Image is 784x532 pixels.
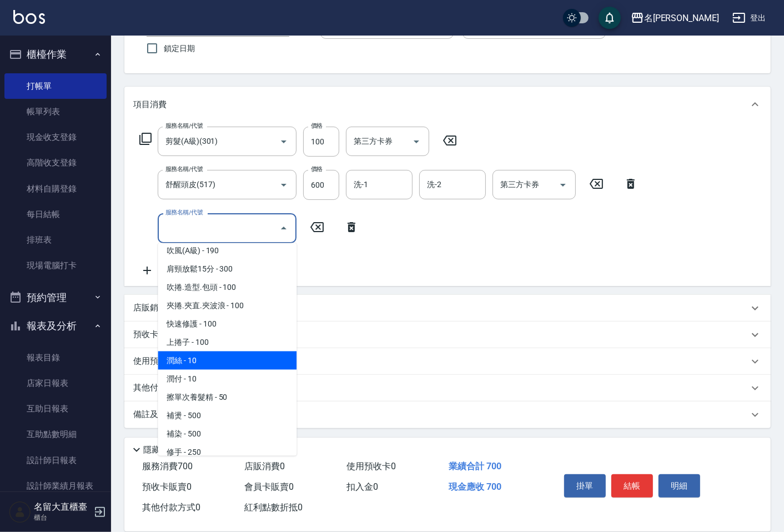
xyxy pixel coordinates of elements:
[124,375,771,401] div: 其他付款方式入金可用餘額: 0
[449,481,501,492] span: 現金應收 700
[449,461,501,471] span: 業績合計 700
[4,370,107,396] a: 店家日報表
[611,474,653,498] button: 結帳
[564,474,606,498] button: 掛單
[124,401,771,428] div: 備註及來源
[158,333,296,352] span: 上捲子 - 100
[158,443,296,461] span: 修手 - 250
[133,355,175,367] p: 使用預收卡
[4,99,107,124] a: 帳單列表
[4,150,107,175] a: 高階收支登錄
[626,7,723,29] button: 名[PERSON_NAME]
[34,501,91,513] h5: 名留大直櫃臺
[124,87,771,122] div: 項目消費
[244,481,294,492] span: 會員卡販賣 0
[4,227,107,253] a: 排班表
[142,461,193,471] span: 服務消費 700
[165,122,203,130] label: 服務名稱/代號
[158,388,296,406] span: 擦單次養髮精 - 50
[158,425,296,443] span: 補染 - 500
[124,348,771,375] div: 使用預收卡
[124,322,771,348] div: 預收卡販賣
[4,176,107,202] a: 材料自購登錄
[158,242,296,260] span: 吹風(A級) - 190
[4,202,107,227] a: 每日結帳
[4,448,107,473] a: 設計師日報表
[164,43,195,54] span: 鎖定日期
[4,283,107,312] button: 預約管理
[13,10,45,24] img: Logo
[158,260,296,278] span: 肩頸放鬆15分 - 300
[4,253,107,278] a: 現場電腦打卡
[4,312,107,340] button: 報表及分析
[644,11,719,25] div: 名[PERSON_NAME]
[4,421,107,447] a: 互助點數明細
[9,501,31,523] img: Person
[311,122,323,130] label: 價格
[346,481,378,492] span: 扣入金 0
[133,382,235,394] p: 其他付款方式
[4,73,107,99] a: 打帳單
[158,352,296,370] span: 潤絲 - 10
[133,99,167,111] p: 項目消費
[275,133,293,150] button: Open
[346,461,396,471] span: 使用預收卡 0
[158,315,296,333] span: 快速修護 - 100
[599,7,621,29] button: save
[4,40,107,69] button: 櫃檯作業
[244,502,303,513] span: 紅利點數折抵 0
[158,297,296,315] span: 夾捲.夾直.夾波浪 - 100
[142,481,192,492] span: 預收卡販賣 0
[275,176,293,194] button: Open
[4,473,107,499] a: 設計師業績月報表
[4,396,107,421] a: 互助日報表
[34,513,91,523] p: 櫃台
[4,345,107,370] a: 報表目錄
[728,8,771,28] button: 登出
[133,329,175,340] p: 預收卡販賣
[408,133,425,150] button: Open
[133,409,175,420] p: 備註及來源
[133,302,167,314] p: 店販銷售
[124,295,771,322] div: 店販銷售
[158,278,296,297] span: 吹捲.造型.包頭 - 100
[554,176,572,194] button: Open
[143,444,193,456] p: 隱藏業績明細
[165,165,203,173] label: 服務名稱/代號
[4,124,107,150] a: 現金收支登錄
[142,502,200,513] span: 其他付款方式 0
[275,219,293,237] button: Close
[244,461,285,471] span: 店販消費 0
[158,370,296,388] span: 潤付 - 10
[158,406,296,425] span: 補燙 - 500
[311,165,323,173] label: 價格
[165,208,203,217] label: 服務名稱/代號
[659,474,700,498] button: 明細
